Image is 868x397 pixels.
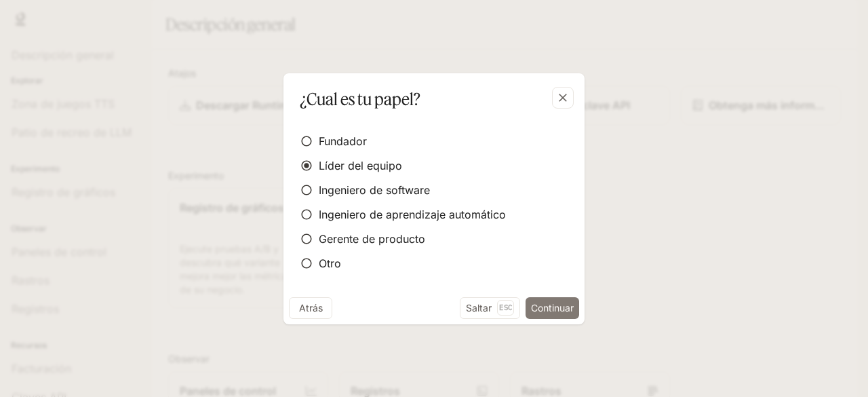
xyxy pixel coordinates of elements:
font: Continuar [531,302,574,314]
font: Atrás [299,302,323,314]
button: Atrás [289,297,332,319]
font: Saltar [466,302,492,314]
font: Fundador [319,134,367,148]
font: ¿Cual es tu papel? [300,89,420,109]
font: Esc [499,303,512,312]
button: Continuar [526,297,579,319]
font: Gerente de producto [319,232,425,246]
button: SaltarEsc [460,297,520,319]
font: Otro [319,257,341,270]
font: Ingeniero de software [319,183,430,197]
font: Ingeniero de aprendizaje automático [319,208,506,221]
font: Líder del equipo [319,159,402,172]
